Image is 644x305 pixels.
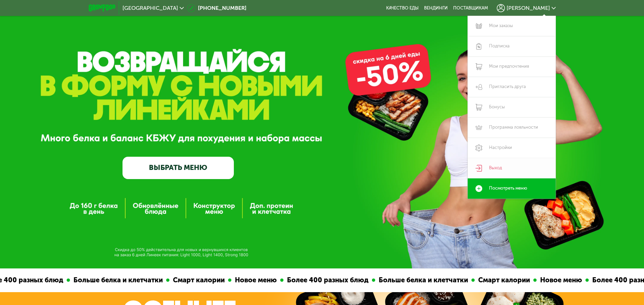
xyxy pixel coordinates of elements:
a: Выход [468,158,556,178]
span: [PERSON_NAME] [507,5,550,11]
a: Посмотреть меню [468,178,556,199]
a: Пригласить друга [468,77,556,97]
a: Программа лояльности [468,117,556,138]
div: Больше белка и клетчатки [375,275,471,285]
div: Больше белка и клетчатки [70,275,166,285]
div: Смарт калории [169,275,228,285]
a: Подписка [468,36,556,57]
div: Новое меню [536,275,585,285]
a: Бонусы [468,97,556,117]
a: Мои предпочтения [468,57,556,77]
a: Качество еды [386,5,419,11]
div: Смарт калории [474,275,533,285]
a: ВЫБРАТЬ МЕНЮ [123,157,234,179]
a: Вендинги [424,5,448,11]
div: Новое меню [231,275,280,285]
div: Более 400 разных блюд [283,275,372,285]
a: Настройки [468,138,556,158]
a: [PHONE_NUMBER] [187,4,246,12]
span: [GEOGRAPHIC_DATA] [123,5,178,11]
a: Мои заказы [468,16,556,36]
div: поставщикам [453,5,488,11]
